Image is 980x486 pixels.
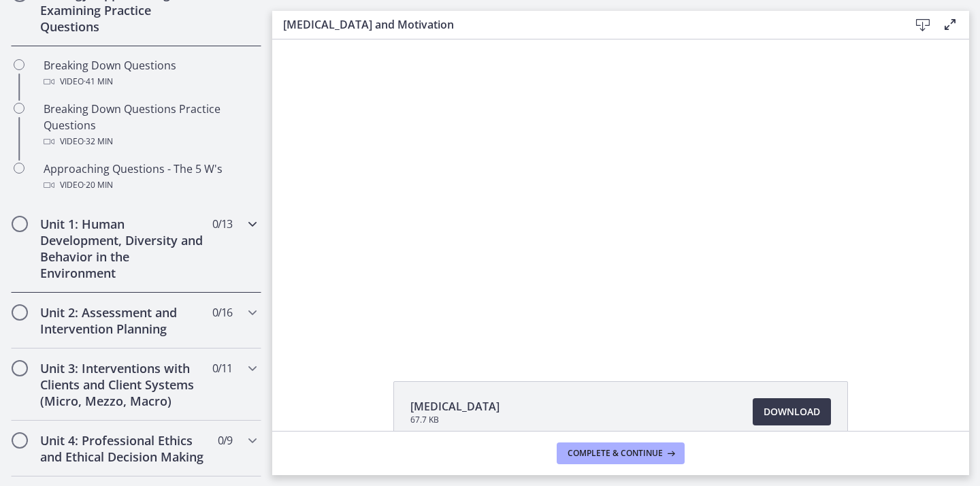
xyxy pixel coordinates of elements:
div: Breaking Down Questions Practice Questions [44,101,256,150]
h2: Unit 4: Professional Ethics and Ethical Decision Making [40,432,206,465]
span: · 20 min [84,177,113,193]
div: Video [44,133,256,150]
h2: Unit 2: Assessment and Intervention Planning [40,304,206,337]
span: 0 / 11 [212,360,232,376]
button: Complete & continue [557,442,685,464]
span: 67.7 KB [410,415,500,425]
div: Breaking Down Questions [44,57,256,90]
span: Download [764,404,820,420]
span: · 32 min [84,133,113,150]
span: Complete & continue [568,448,663,459]
div: Approaching Questions - The 5 W's [44,161,256,193]
span: 0 / 13 [212,216,232,232]
span: · 41 min [84,74,113,90]
div: Video [44,74,256,90]
a: Download [753,398,831,425]
iframe: Video Lesson [272,39,969,350]
span: [MEDICAL_DATA] [410,398,500,415]
span: 0 / 16 [212,304,232,321]
div: Video [44,177,256,193]
span: 0 / 9 [218,432,232,449]
h2: Unit 3: Interventions with Clients and Client Systems (Micro, Mezzo, Macro) [40,360,206,409]
h3: [MEDICAL_DATA] and Motivation [283,16,887,33]
h2: Unit 1: Human Development, Diversity and Behavior in the Environment [40,216,206,281]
